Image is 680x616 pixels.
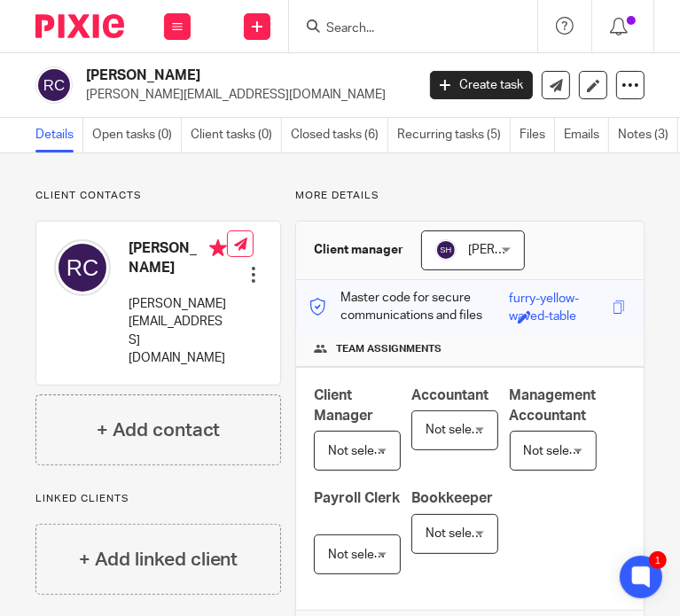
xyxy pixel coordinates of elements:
[328,549,400,561] span: Not selected
[35,14,124,38] img: Pixie
[649,551,667,569] div: 1
[97,417,221,444] h4: + Add contact
[509,290,608,310] div: furry-yellow-waved-table
[324,21,484,37] input: Search
[86,66,340,85] h2: [PERSON_NAME]
[86,86,403,104] p: [PERSON_NAME][EMAIL_ADDRESS][DOMAIN_NAME]
[309,289,509,325] p: Master code for secure communications and files
[336,342,442,356] span: Team assignments
[314,491,400,505] span: Payroll Clerk
[468,244,566,256] span: [PERSON_NAME]
[92,118,182,152] a: Open tasks (0)
[314,241,403,259] h3: Client manager
[524,445,596,457] span: Not selected
[430,71,533,99] a: Create task
[397,118,511,152] a: Recurring tasks (5)
[209,239,227,257] i: Primary
[411,388,489,402] span: Accountant
[35,189,281,203] p: Client contacts
[35,492,281,506] p: Linked clients
[35,66,73,104] img: svg%3E
[129,295,227,367] p: [PERSON_NAME][EMAIL_ADDRESS][DOMAIN_NAME]
[618,118,678,152] a: Notes (3)
[328,445,400,457] span: Not selected
[35,118,83,152] a: Details
[79,546,238,573] h4: + Add linked client
[191,118,282,152] a: Client tasks (0)
[295,189,645,203] p: More details
[314,388,373,423] span: Client Manager
[54,239,111,296] img: svg%3E
[129,239,227,277] h4: [PERSON_NAME]
[426,424,497,436] span: Not selected
[411,491,493,505] span: Bookkeeper
[564,118,609,152] a: Emails
[520,118,555,152] a: Files
[426,527,497,540] span: Not selected
[291,118,388,152] a: Closed tasks (6)
[510,388,597,423] span: Management Accountant
[435,239,457,261] img: svg%3E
